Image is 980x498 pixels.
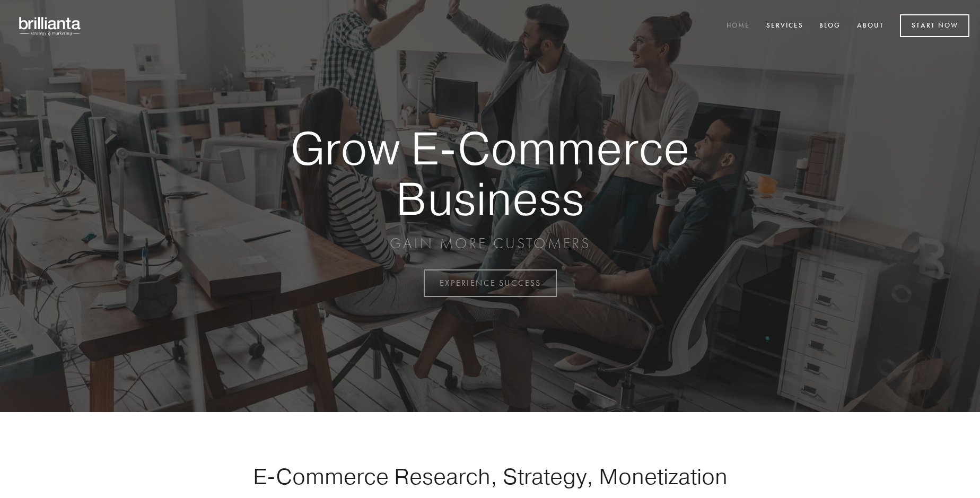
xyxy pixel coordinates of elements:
a: Services [759,18,810,35]
h1: E-Commerce Research, Strategy, Monetization [220,463,760,490]
a: Start Now [900,14,969,37]
img: brillianta - research, strategy, marketing [11,11,90,41]
a: Home [720,18,757,35]
a: Blog [812,18,847,35]
p: GAIN MORE CUSTOMERS [253,234,727,253]
a: About [850,18,891,35]
a: EXPERIENCE SUCCESS [424,269,557,297]
strong: Grow E-Commerce Business [253,123,727,223]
